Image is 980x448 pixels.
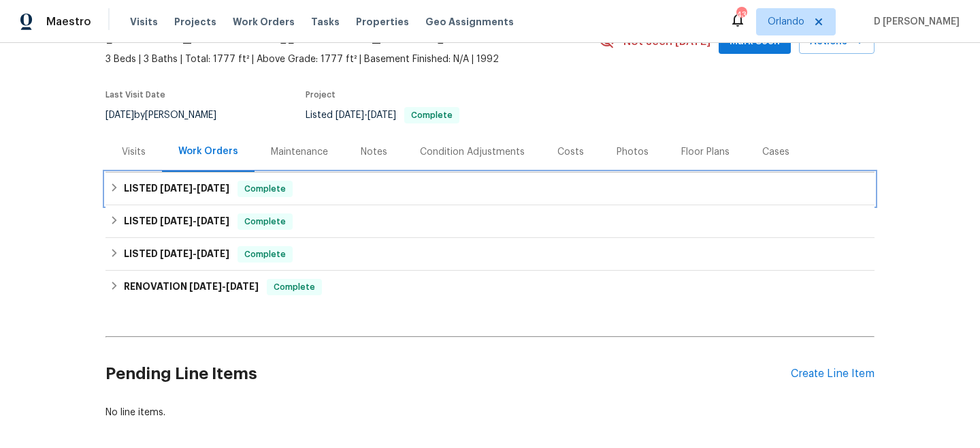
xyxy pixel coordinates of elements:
span: Visits [130,15,158,29]
span: [DATE] [197,216,229,226]
span: [DATE] [197,183,229,193]
div: Work Orders [178,145,238,158]
span: Complete [239,248,291,261]
span: Complete [239,182,291,196]
div: No line items. [105,406,875,419]
div: Visits [122,145,146,159]
span: [DATE] [197,249,229,258]
div: LISTED [DATE]-[DATE]Complete [105,173,875,205]
div: Condition Adjustments [420,145,525,159]
span: Complete [406,111,458,119]
span: Project [306,91,336,99]
div: Floor Plans [681,145,730,159]
span: Last Visit Date [105,91,165,99]
div: Notes [361,145,387,159]
div: LISTED [DATE]-[DATE]Complete [105,238,875,271]
span: [DATE] [160,216,193,226]
span: - [160,249,229,258]
span: Tasks [311,17,340,27]
span: Projects [174,15,216,29]
span: Complete [268,280,321,294]
span: Listed [306,110,459,120]
div: 43 [736,8,746,22]
span: [DATE] [336,110,364,120]
span: [DATE] [226,282,259,291]
div: LISTED [DATE]-[DATE]Complete [105,205,875,238]
div: Photos [617,145,649,159]
span: [DATE] [367,110,396,120]
span: Maestro [46,15,91,29]
span: [DATE] [189,282,222,291]
span: - [189,282,259,291]
span: - [160,183,229,193]
span: Work Orders [233,15,295,29]
span: - [336,110,396,120]
h2: Pending Line Items [105,342,791,406]
span: D [PERSON_NAME] [868,15,960,29]
span: Complete [239,215,291,228]
div: Maintenance [271,145,328,159]
h6: RENOVATION [124,279,259,295]
div: Costs [557,145,584,159]
h6: LISTED [124,181,229,197]
span: [DATE] [160,249,193,258]
span: [DATE] [105,110,134,120]
div: by [PERSON_NAME] [105,107,233,123]
h6: LISTED [124,213,229,230]
span: - [160,216,229,226]
span: Properties [356,15,409,29]
h6: LISTED [124,246,229,263]
span: Orlando [768,15,804,29]
div: Cases [762,145,789,159]
span: 3 Beds | 3 Baths | Total: 1777 ft² | Above Grade: 1777 ft² | Basement Finished: N/A | 1992 [105,53,599,66]
div: RENOVATION [DATE]-[DATE]Complete [105,271,875,303]
div: Create Line Item [791,368,875,380]
span: [DATE] [160,183,193,193]
span: Geo Assignments [425,15,514,29]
